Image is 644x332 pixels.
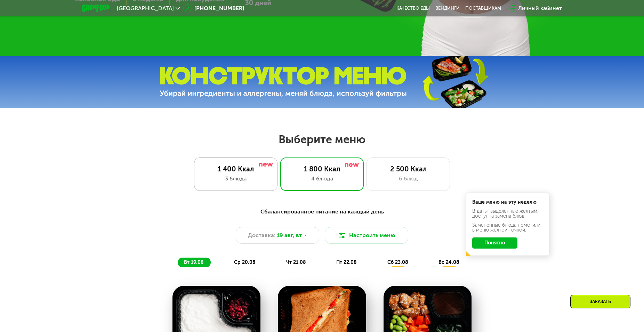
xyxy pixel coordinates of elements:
[234,259,256,265] span: ср 20.08
[116,208,528,216] div: Сбалансированное питание на каждый день
[22,132,622,146] h2: Выберите меню
[472,223,543,233] div: Заменённые блюда пометили в меню жёлтой точкой.
[248,231,275,240] span: Доставка:
[117,6,174,11] span: [GEOGRAPHIC_DATA]
[374,165,443,173] div: 2 500 Ккал
[435,6,460,11] a: Вендинги
[288,165,356,173] div: 1 800 Ккал
[472,209,543,219] div: В даты, выделенные желтым, доступна замена блюд.
[288,175,356,183] div: 4 блюда
[183,4,244,13] a: [PHONE_NUMBER]
[336,259,357,265] span: пт 22.08
[374,175,443,183] div: 6 блюд
[518,4,562,13] div: Личный кабинет
[396,6,430,11] a: Качество еды
[570,295,630,308] div: Заказать
[201,175,270,183] div: 3 блюда
[465,6,501,11] div: поставщикам
[286,259,306,265] span: чт 21.08
[184,259,204,265] span: вт 19.08
[387,259,408,265] span: сб 23.08
[277,231,302,240] span: 19 авг, вт
[472,200,543,205] div: Ваше меню на эту неделю
[438,259,459,265] span: вс 24.08
[201,165,270,173] div: 1 400 Ккал
[325,227,408,244] button: Настроить меню
[472,237,517,249] button: Понятно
